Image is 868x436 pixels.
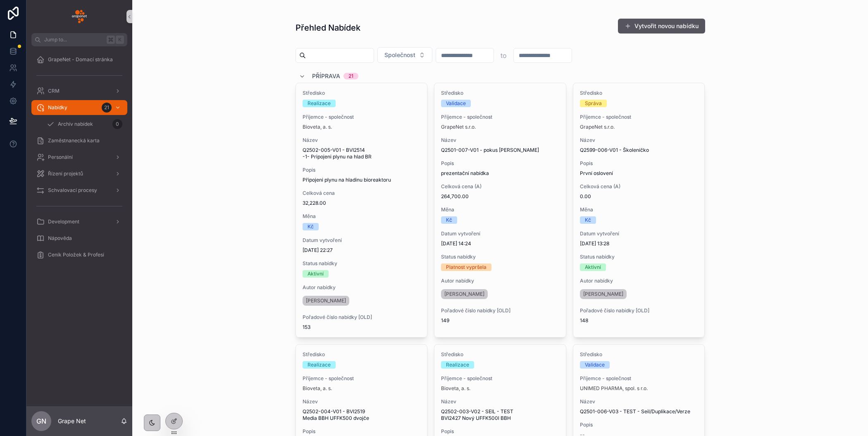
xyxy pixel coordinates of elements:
a: Bioveta, a. s. [441,385,470,392]
span: První oslovení [580,170,698,177]
span: Název [580,398,698,405]
span: K [117,36,123,43]
a: Ceník Položek & Profesí [31,247,127,262]
a: [PERSON_NAME] [303,296,349,306]
span: 149 [441,317,559,324]
span: [DATE] 13:28 [580,240,698,247]
span: Středisko [441,90,559,96]
div: 0 [112,119,122,129]
a: GrapeNet - Domací stránka [31,52,127,67]
span: Jump to... [44,36,103,43]
span: Název [303,398,421,405]
div: Realizace [446,361,469,369]
span: prezentační nabídka [441,170,559,177]
p: to [501,50,507,60]
span: Q2502-003-V02 - SEIL - TEST BVI2427 Nový UFFK500l BBH [441,408,559,422]
div: Aktivní [585,264,601,271]
button: Jump to...K [31,33,127,46]
a: Personální [31,150,127,165]
a: Bioveta, a. s. [303,385,332,392]
a: StřediskoValidacePříjemce - společnostGrapeNet s.r.o.NázevQ2501-007-V01 - pokus [PERSON_NAME]Popi... [434,83,566,338]
span: Příjemce - společnost [580,375,698,382]
span: Název [303,137,421,144]
div: Platnost vypršela [446,264,486,271]
span: Datum vytvoření [303,237,421,244]
span: Měna [580,206,698,213]
span: Středisko [303,351,421,358]
div: Správa [585,100,602,107]
div: Kč [308,223,314,230]
div: Kč [446,216,452,224]
a: GrapeNet s.r.o. [441,124,476,130]
span: [PERSON_NAME] [583,291,623,297]
span: Datum vytvoření [580,230,698,237]
span: Název [580,137,698,144]
span: [PERSON_NAME] [306,297,346,304]
span: Autor nabídky [580,278,698,284]
span: Zaměstnanecká karta [48,137,100,144]
span: Název [441,137,559,144]
span: Ceník Položek & Profesí [48,252,104,258]
div: Validace [585,361,605,369]
a: Schvalovací procesy [31,183,127,198]
span: 32,228.00 [303,200,421,206]
span: Příjemce - společnost [580,114,698,120]
span: Popis [441,160,559,167]
span: Q2502-005-V01 - BVI2514 -1- Pripojeni plynu na hlad BR [303,147,421,160]
span: Měna [303,213,421,220]
div: Realizace [308,361,331,369]
a: GrapeNet s.r.o. [580,124,615,130]
span: CRM [48,88,60,94]
span: Příjemce - společnost [303,375,421,382]
span: Připojeni plynu na hladinu bioreaktoru [303,177,421,183]
span: Schvalovací procesy [48,187,97,194]
h1: Přehled Nabídek [296,22,360,34]
div: 21 [348,73,353,79]
div: Validace [446,100,466,107]
span: Středisko [303,90,421,96]
span: Nabídky [48,104,67,111]
div: Realizace [308,100,331,107]
span: 148 [580,317,698,324]
a: Bioveta, a. s. [303,124,332,130]
span: Personální [48,154,73,161]
button: Vytvořit novou nabídku [618,19,705,34]
div: Aktivní [308,270,324,278]
button: Select Button [377,47,432,63]
p: Grape Net [58,417,86,425]
div: Kč [585,216,591,224]
span: UNIMED PHARMA, spol. s r.o. [580,385,648,392]
span: 153 [303,324,421,331]
span: Příjemce - společnost [441,375,559,382]
span: Celková cena (A) [580,183,698,190]
a: Nápověda [31,231,127,246]
span: [DATE] 22:27 [303,247,421,254]
span: Název [441,398,559,405]
a: StřediskoRealizacePříjemce - společnostBioveta, a. s.NázevQ2502-005-V01 - BVI2514 -1- Pripojeni p... [296,83,428,338]
span: Celková cena [303,190,421,196]
span: Autor nabídky [441,278,559,284]
span: Měna [441,206,559,213]
a: [PERSON_NAME] [580,289,627,299]
span: Příprava [312,72,340,80]
a: Zaměstnanecká karta [31,133,127,148]
span: Datum vytvoření [441,230,559,237]
span: Pořadové číslo nabídky [OLD] [580,307,698,314]
span: Popis [580,422,698,428]
a: Řízení projektů [31,166,127,181]
span: GN [36,416,46,426]
span: Popis [441,428,559,435]
span: Celková cena (A) [441,183,559,190]
span: GrapeNet - Domací stránka [48,56,113,63]
a: StřediskoSprávaPříjemce - společnostGrapeNet s.r.o.NázevQ2599-006-V01 - ŠkoleníčkoPopisPrvní oslo... [573,83,705,338]
span: Středisko [580,90,698,96]
div: 21 [102,103,112,113]
span: Status nabídky [303,260,421,267]
span: Q2502-004-V01 - BVI2519 Media BBH UFFK500 dvojče [303,408,421,422]
span: Pořadové číslo nabídky [OLD] [303,314,421,321]
a: Development [31,214,127,229]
